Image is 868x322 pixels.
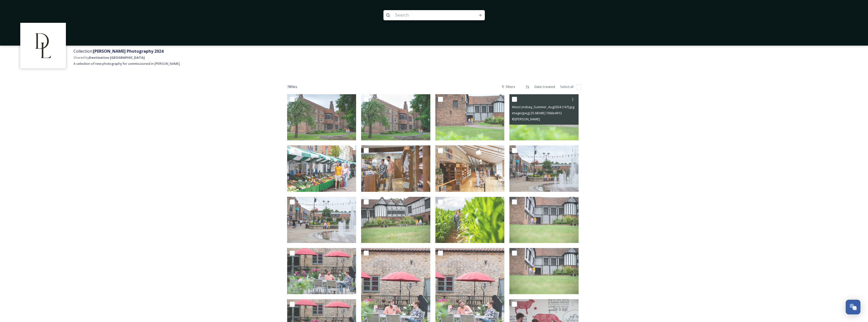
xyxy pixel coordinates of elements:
img: West Lindsey_Summer_Aug2024 (7).jpg [435,145,505,192]
span: Shared by [73,55,145,60]
img: hNr43QXL_400x400.jpg [23,25,63,66]
span: Select all [560,84,574,89]
img: West Lindsey_Summer_Aug2024 (153).jpg [287,94,356,140]
img: West Lindsey_Summer_Aug2024 (145).jpg [509,145,579,192]
img: West Lindsey_Summer_Aug2024 (148).jpg [509,197,579,243]
img: West Lindsey_Summer_Aug2024 (8).jpg [435,197,505,243]
div: Date Created [532,82,558,92]
img: West Lindsey_Summer_Aug2024 (168).jpg [287,248,356,294]
span: West Lindsey_Summer_Aug2024 (147).jpg [512,105,574,109]
img: West Lindsey_Summer_Aug2024 (152).jpg [361,94,430,140]
span: © [PERSON_NAME] [512,117,540,121]
strong: Destination [GEOGRAPHIC_DATA] [89,55,145,60]
button: Open Chat [846,300,860,314]
input: Search [393,10,462,21]
img: West Lindsey_Summer_Aug2024 (141).jpg [287,145,356,192]
strong: [PERSON_NAME] Photography 2024 [93,48,163,54]
span: 78 file s [287,84,297,89]
img: West Lindsey_Summer_Aug2024 (149).jpg [509,248,579,294]
span: image/jpeg | 25.68 MB | 7360 x 4912 [512,111,562,115]
img: West Lindsey_Summer_Aug2024 (6).jpg [361,145,430,192]
span: A selection of new photography for commissioned in [PERSON_NAME]. [73,61,180,66]
img: West Lindsey_Summer_Aug2024 (150).jpg [361,197,430,243]
span: Collection: [73,48,163,54]
img: West Lindsey_Summer_Aug2024 (144).jpg [287,197,356,243]
img: West Lindsey_Summer_Aug2024 (146).jpg [435,94,505,140]
div: Filters [499,82,518,92]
